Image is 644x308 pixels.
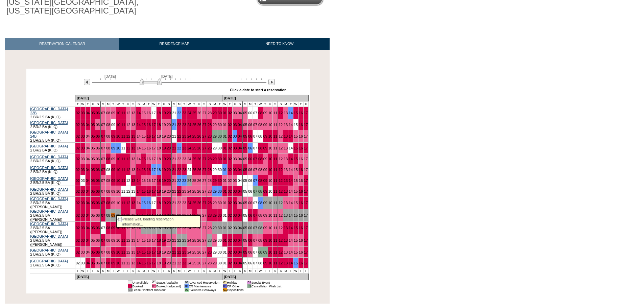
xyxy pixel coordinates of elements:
a: RESERVATION CALENDAR [5,38,119,50]
a: [GEOGRAPHIC_DATA] [30,155,68,159]
a: 05 [243,146,247,150]
a: 01 [223,157,227,161]
a: 30 [218,168,222,172]
a: 14 [137,111,141,115]
a: 10 [268,134,272,138]
a: 11 [273,111,277,115]
a: 27 [202,168,206,172]
a: 17 [304,134,308,138]
a: 06 [248,157,252,161]
a: 04 [238,157,242,161]
a: 29 [213,134,217,138]
a: 30 [218,157,222,161]
a: 09 [111,146,115,150]
a: 18 [157,146,161,150]
a: 27 [202,111,206,115]
a: 14 [137,157,141,161]
a: 14 [137,134,141,138]
a: 09 [111,111,115,115]
a: RESIDENCE MAP [119,38,230,50]
a: 16 [299,111,303,115]
a: 21 [172,123,176,127]
a: 10 [268,111,272,115]
a: 21 [172,111,176,115]
a: 08 [258,146,262,150]
a: 24 [187,157,191,161]
a: 11 [273,146,277,150]
a: 17 [304,146,308,150]
a: 07 [253,168,257,172]
a: 11 [121,134,125,138]
a: 27 [202,123,206,127]
a: 04 [86,146,90,150]
a: 25 [192,123,196,127]
a: 26 [197,111,201,115]
a: 08 [258,134,262,138]
a: 26 [197,146,201,150]
a: 17 [304,168,308,172]
a: 28 [208,146,212,150]
a: 23 [182,134,186,138]
a: 14 [289,134,293,138]
a: 05 [243,168,247,172]
a: 01 [223,168,227,172]
a: 18 [157,123,161,127]
a: 04 [86,179,90,183]
a: 29 [213,168,217,172]
a: 05 [243,134,247,138]
a: 14 [137,168,141,172]
a: 18 [157,157,161,161]
a: 15 [142,146,146,150]
a: 05 [91,134,95,138]
a: 03 [81,146,85,150]
a: 12 [279,111,283,115]
a: 17 [152,134,156,138]
a: 13 [131,111,135,115]
a: 03 [81,123,85,127]
a: 05 [91,123,95,127]
a: 17 [304,111,308,115]
a: 14 [289,146,293,150]
a: 24 [187,111,191,115]
a: 07 [101,157,105,161]
a: 06 [96,168,100,172]
a: 08 [258,168,262,172]
a: 04 [86,111,90,115]
a: 06 [248,134,252,138]
a: 07 [101,123,105,127]
a: 20 [167,157,171,161]
a: 17 [304,157,308,161]
a: 04 [238,123,242,127]
a: 16 [147,134,151,138]
a: 16 [299,168,303,172]
a: 14 [289,111,293,115]
a: 14 [289,168,293,172]
a: 16 [299,157,303,161]
a: 06 [96,134,100,138]
a: 07 [101,111,105,115]
a: 06 [96,123,100,127]
a: 29 [213,157,217,161]
a: 29 [213,123,217,127]
a: 19 [162,157,166,161]
a: 25 [192,146,196,150]
a: 01 [223,111,227,115]
a: 29 [213,146,217,150]
a: 25 [192,168,196,172]
a: 15 [294,157,298,161]
a: 10 [268,146,272,150]
a: NEED TO KNOW [229,38,330,50]
a: 15 [294,123,298,127]
a: 10 [116,123,120,127]
a: 04 [86,134,90,138]
a: 11 [121,123,125,127]
a: 13 [284,134,288,138]
a: 08 [258,157,262,161]
a: 02 [228,146,232,150]
a: 12 [126,134,130,138]
a: 10 [268,168,272,172]
a: 30 [218,134,222,138]
a: 10 [116,111,120,115]
a: 22 [177,111,181,115]
a: 19 [162,111,166,115]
